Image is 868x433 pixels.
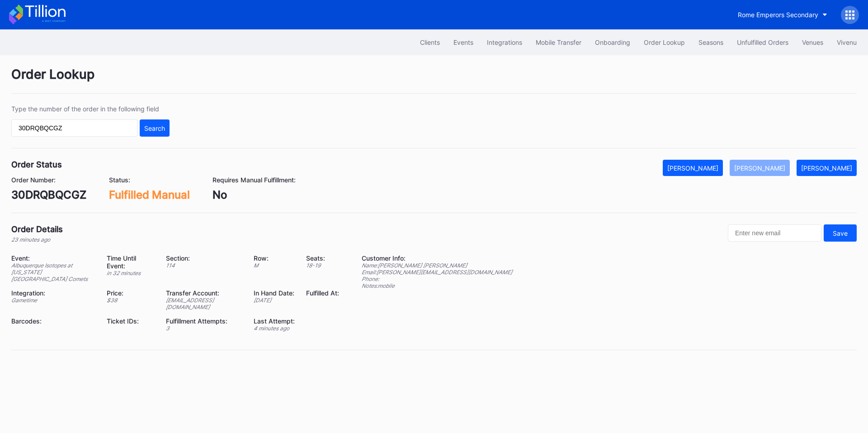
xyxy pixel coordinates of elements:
[833,229,848,237] div: Save
[306,262,339,269] div: 18 - 19
[107,254,155,270] div: Time Until Event:
[11,317,95,325] div: Barcodes:
[11,297,95,304] div: Gametime
[734,164,785,172] div: [PERSON_NAME]
[728,224,821,242] input: Enter new email
[797,160,857,176] button: [PERSON_NAME]
[254,297,295,304] div: [DATE]
[637,34,692,51] button: Order Lookup
[11,254,95,262] div: Event:
[667,164,718,172] div: [PERSON_NAME]
[107,297,155,304] div: $ 38
[254,289,295,297] div: In Hand Date:
[254,325,295,332] div: 4 minutes ago
[731,6,834,23] button: Rome Emperors Secondary
[11,105,170,113] div: Type the number of the order in the following field
[166,254,242,262] div: Section:
[362,282,512,289] div: Notes: mobile
[802,38,823,46] div: Venues
[11,262,95,282] div: Albuquerque Isotopes at [US_STATE][GEOGRAPHIC_DATA] Comets
[824,224,857,242] button: Save
[644,38,685,46] div: Order Lookup
[730,160,790,176] button: [PERSON_NAME]
[730,34,795,51] button: Unfulfilled Orders
[254,254,295,262] div: Row:
[306,254,339,262] div: Seats:
[11,67,857,94] div: Order Lookup
[362,276,512,282] div: Phone:
[453,38,473,46] div: Events
[11,160,62,169] div: Order Status
[11,224,63,234] div: Order Details
[362,269,512,276] div: Email: [PERSON_NAME][EMAIL_ADDRESS][DOMAIN_NAME]
[107,289,155,297] div: Price:
[109,176,190,184] div: Status:
[362,254,512,262] div: Customer Info:
[663,160,723,176] button: [PERSON_NAME]
[447,34,480,51] button: Events
[212,176,296,184] div: Requires Manual Fulfillment:
[588,34,637,51] button: Onboarding
[692,34,730,51] button: Seasons
[595,38,630,46] div: Onboarding
[166,325,242,332] div: 3
[11,289,95,297] div: Integration:
[166,289,242,297] div: Transfer Account:
[362,262,512,269] div: Name: [PERSON_NAME] [PERSON_NAME]
[144,124,165,132] div: Search
[166,262,242,269] div: 114
[109,188,190,201] div: Fulfilled Manual
[107,270,155,276] div: in 32 minutes
[487,38,522,46] div: Integrations
[830,34,863,51] button: Vivenu
[212,188,296,201] div: No
[11,188,86,201] div: 30DRQBQCGZ
[795,34,830,51] button: Venues
[529,34,588,51] button: Mobile Transfer
[480,34,529,51] button: Integrations
[166,297,242,310] div: [EMAIL_ADDRESS][DOMAIN_NAME]
[11,176,86,184] div: Order Number:
[107,317,155,325] div: Ticket IDs:
[11,119,137,137] input: GT59662
[801,164,852,172] div: [PERSON_NAME]
[11,236,63,243] div: 23 minutes ago
[737,38,788,46] div: Unfulfilled Orders
[420,38,440,46] div: Clients
[698,38,723,46] div: Seasons
[306,289,339,297] div: Fulfilled At:
[254,262,295,269] div: M
[166,317,242,325] div: Fulfillment Attempts:
[536,38,581,46] div: Mobile Transfer
[738,11,818,19] div: Rome Emperors Secondary
[837,38,857,46] div: Vivenu
[254,317,295,325] div: Last Attempt:
[140,119,170,137] button: Search
[413,34,447,51] button: Clients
